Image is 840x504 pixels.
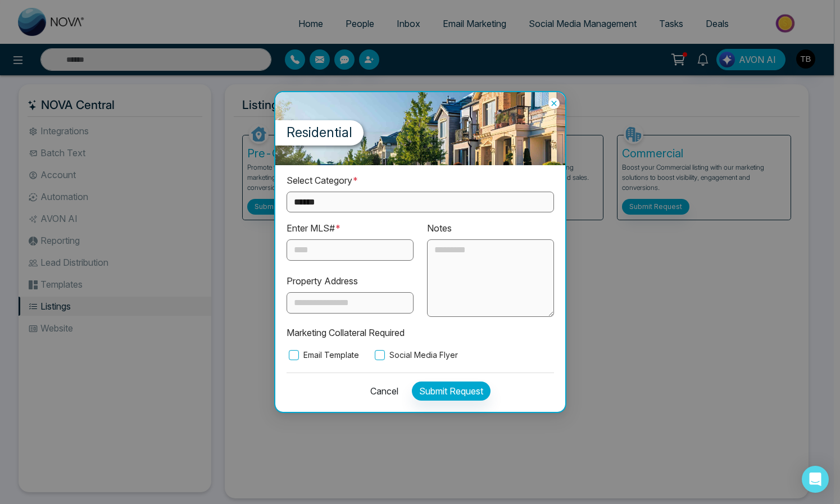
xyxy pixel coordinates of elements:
[287,274,358,288] label: Property Address
[287,174,358,188] label: Select Category
[375,350,385,360] input: Social Media Flyer
[802,466,829,493] div: Open Intercom Messenger
[287,349,359,361] label: Email Template
[287,221,341,235] label: Enter MLS#
[364,382,398,401] button: Cancel
[427,221,452,235] label: Notes
[275,120,364,146] label: Residential
[289,350,299,360] input: Email Template
[373,349,458,361] label: Social Media Flyer
[412,382,491,401] button: Submit Request
[287,326,554,340] p: Marketing Collateral Required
